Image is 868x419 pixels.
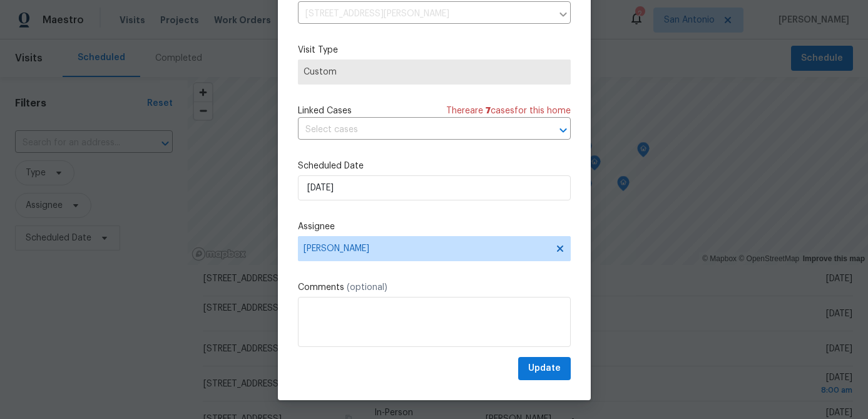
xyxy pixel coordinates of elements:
[528,361,561,376] span: Update
[298,4,552,24] input: Enter in an address
[446,105,571,117] span: There are case s for this home
[298,175,571,200] input: M/D/YYYY
[304,244,549,254] span: [PERSON_NAME]
[298,160,571,172] label: Scheduled Date
[518,357,571,380] button: Update
[298,120,536,140] input: Select cases
[554,122,572,139] button: Open
[298,220,571,233] label: Assignee
[304,66,565,78] span: Custom
[486,106,491,115] span: 7
[298,105,352,117] span: Linked Cases
[298,281,571,294] label: Comments
[298,44,571,56] label: Visit Type
[347,283,387,292] span: (optional)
